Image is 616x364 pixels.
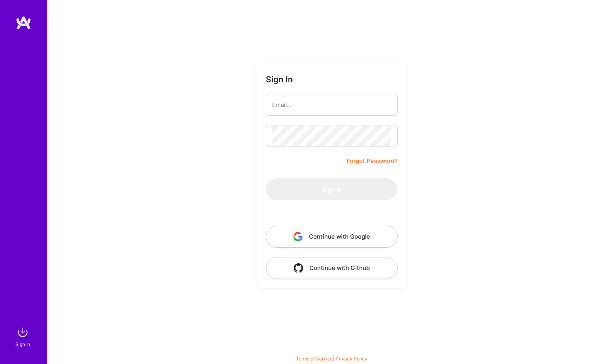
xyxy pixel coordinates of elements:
[266,257,398,279] button: Continue with Github
[272,95,391,115] input: Email...
[296,356,367,362] span: |
[266,226,398,248] button: Continue with Google
[15,340,30,348] div: Sign In
[296,356,333,362] a: Terms of Service
[293,232,303,241] img: icon
[47,340,616,360] div: © 2025 ATeams Inc., All rights reserved.
[16,16,31,30] img: logo
[15,324,31,340] img: sign in
[336,356,367,362] a: Privacy Policy
[347,156,398,166] a: Forgot Password?
[294,263,303,273] img: icon
[266,178,398,200] button: Sign In
[266,74,293,84] h3: Sign In
[16,324,31,348] a: sign inSign In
